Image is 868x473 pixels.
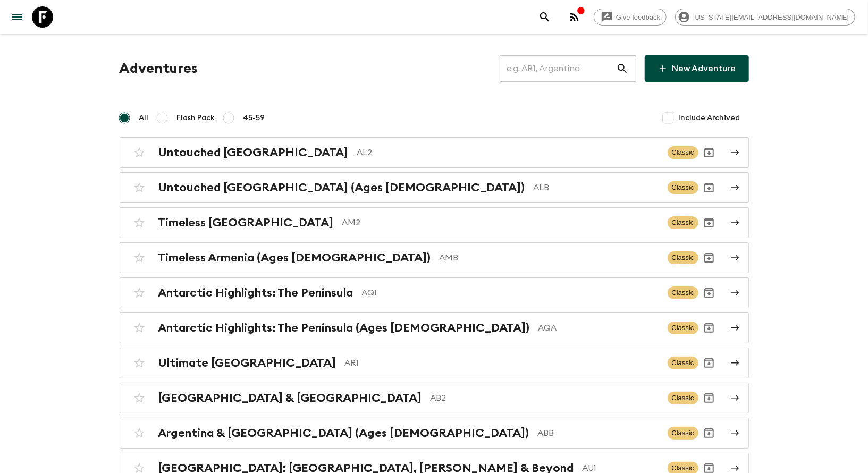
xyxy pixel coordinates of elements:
span: Classic [668,392,698,404]
a: Ultimate [GEOGRAPHIC_DATA]AR1ClassicArchive [120,348,749,378]
input: e.g. AR1, Argentina [500,54,616,83]
span: Include Archived [679,113,740,123]
p: AB2 [431,392,659,404]
span: Classic [668,251,698,264]
h2: Timeless [GEOGRAPHIC_DATA] [158,216,334,230]
h2: Antarctic Highlights: The Peninsula (Ages [DEMOGRAPHIC_DATA]) [158,321,530,335]
button: Archive [698,142,720,163]
a: Timeless Armenia (Ages [DEMOGRAPHIC_DATA])AMBClassicArchive [120,242,749,273]
button: Archive [698,352,720,374]
span: [US_STATE][EMAIL_ADDRESS][DOMAIN_NAME] [687,13,855,21]
span: Classic [668,357,698,369]
span: Classic [668,286,698,299]
button: Archive [698,423,720,444]
h2: Untouched [GEOGRAPHIC_DATA] [158,146,349,159]
a: Give feedback [594,9,667,26]
p: ALB [534,181,659,194]
a: Untouched [GEOGRAPHIC_DATA]AL2ClassicArchive [120,137,749,168]
button: Archive [698,247,720,268]
a: [GEOGRAPHIC_DATA] & [GEOGRAPHIC_DATA]AB2ClassicArchive [120,383,749,413]
a: Timeless [GEOGRAPHIC_DATA]AM2ClassicArchive [120,207,749,238]
p: AQA [538,322,659,334]
p: AM2 [342,216,659,229]
a: Antarctic Highlights: The PeninsulaAQ1ClassicArchive [120,277,749,308]
span: Classic [668,216,698,229]
h2: Untouched [GEOGRAPHIC_DATA] (Ages [DEMOGRAPHIC_DATA]) [158,181,525,195]
p: AR1 [345,357,659,369]
h2: Timeless Armenia (Ages [DEMOGRAPHIC_DATA]) [158,251,431,265]
button: menu [6,6,28,28]
p: AL2 [357,146,659,159]
button: Archive [698,282,720,303]
button: Archive [698,387,720,409]
p: AQ1 [362,286,659,299]
span: Classic [668,181,698,194]
h2: Antarctic Highlights: The Peninsula [158,286,353,300]
p: AMB [440,251,659,264]
span: Give feedback [610,13,666,21]
button: Archive [698,177,720,198]
span: Classic [668,146,698,159]
h1: Adventures [120,58,198,79]
a: Argentina & [GEOGRAPHIC_DATA] (Ages [DEMOGRAPHIC_DATA])ABBClassicArchive [120,418,749,449]
a: Antarctic Highlights: The Peninsula (Ages [DEMOGRAPHIC_DATA])AQAClassicArchive [120,312,749,343]
h2: [GEOGRAPHIC_DATA] & [GEOGRAPHIC_DATA] [158,391,422,405]
span: Classic [668,322,698,334]
button: search adventures [534,6,555,28]
h2: Argentina & [GEOGRAPHIC_DATA] (Ages [DEMOGRAPHIC_DATA]) [158,426,529,440]
h2: Ultimate [GEOGRAPHIC_DATA] [158,356,336,370]
a: Untouched [GEOGRAPHIC_DATA] (Ages [DEMOGRAPHIC_DATA])ALBClassicArchive [120,172,749,203]
button: Archive [698,212,720,233]
span: Flash Pack [177,113,215,123]
span: 45-59 [243,113,265,123]
span: Classic [668,427,698,440]
div: [US_STATE][EMAIL_ADDRESS][DOMAIN_NAME] [675,9,855,26]
a: New Adventure [645,55,749,82]
span: All [139,113,149,123]
button: Archive [698,317,720,339]
p: ABB [538,427,659,440]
